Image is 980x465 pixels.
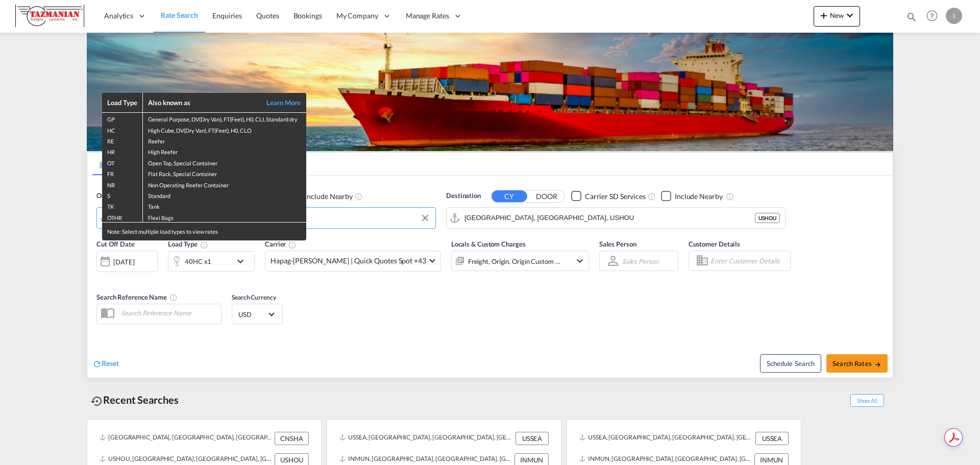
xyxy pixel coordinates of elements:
td: S [102,189,143,200]
div: Note: Select multiple load types to view rates [102,223,306,240]
div: Also known as [148,98,255,107]
td: FR [102,167,143,178]
th: Load Type [102,93,143,113]
td: OT [102,157,143,167]
td: Reefer [143,135,306,145]
td: Flat Rack, Special Container [143,167,306,178]
td: High Cube, DV(Dry Van), FT(Feet), H0, CLO [143,124,306,135]
td: TK [102,200,143,211]
td: Open Top, Special Container [143,157,306,167]
td: GP [102,113,143,124]
a: Learn More [255,98,301,107]
td: HR [102,145,143,156]
td: Non Operating Reefer Container [143,179,306,189]
td: NR [102,179,143,189]
td: Flexi Bags [143,211,306,223]
td: General Purpose, DV(Dry Van), FT(Feet), H0, CLI, Standard dry [143,113,306,124]
td: HC [102,124,143,135]
td: OTHR [102,211,143,223]
td: Tank [143,200,306,211]
td: RE [102,135,143,145]
td: Standard [143,189,306,200]
td: High Reefer [143,145,306,156]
